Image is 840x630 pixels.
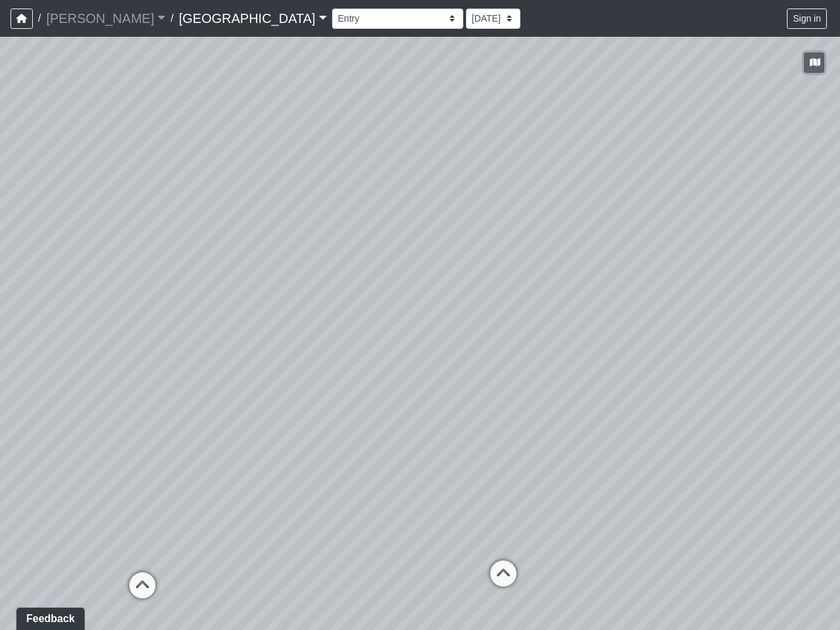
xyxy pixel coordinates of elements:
[787,9,827,29] button: Sign in
[10,604,87,630] iframe: Ybug feedback widget
[165,5,178,31] span: /
[33,5,46,31] span: /
[178,5,326,31] a: [GEOGRAPHIC_DATA]
[46,5,165,31] a: [PERSON_NAME]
